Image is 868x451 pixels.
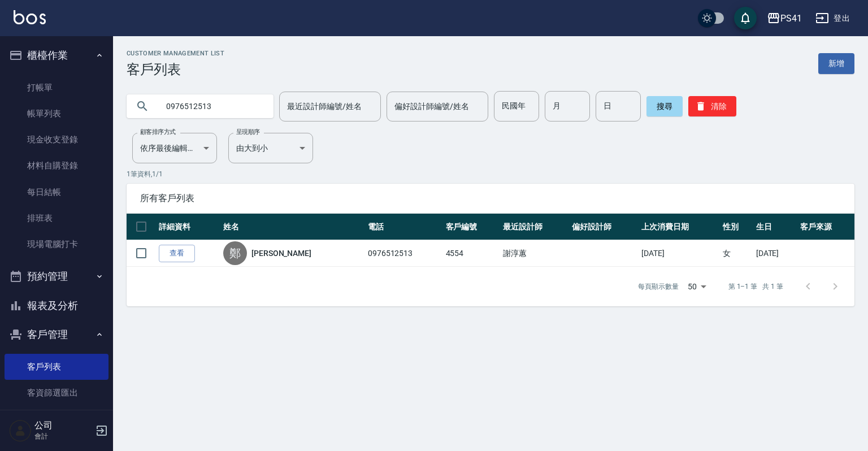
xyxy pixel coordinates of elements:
[236,128,260,136] label: 呈現順序
[5,101,108,127] a: 帳單列表
[720,240,753,267] td: 女
[639,214,720,240] th: 上次消費日期
[5,231,108,257] a: 現場電腦打卡
[443,214,500,240] th: 客戶編號
[500,240,570,267] td: 謝淳蕙
[811,8,854,29] button: 登出
[720,214,753,240] th: 性別
[638,281,679,292] p: 每頁顯示數量
[5,354,108,380] a: 客戶列表
[159,245,195,262] a: 查看
[5,291,108,320] button: 報表及分析
[5,127,108,153] a: 現金收支登錄
[223,241,247,265] div: 鄭
[5,205,108,231] a: 排班表
[132,133,217,163] div: 依序最後編輯時間
[5,406,108,432] a: 卡券管理
[646,96,683,116] button: 搜尋
[365,214,443,240] th: 電話
[5,153,108,179] a: 材料自購登錄
[5,380,108,406] a: 客資篩選匯出
[127,50,224,57] h2: Customer Management List
[34,431,92,441] p: 會計
[140,128,176,136] label: 顧客排序方式
[127,169,854,179] p: 1 筆資料, 1 / 1
[251,248,311,259] a: [PERSON_NAME]
[762,7,806,30] button: PS41
[683,271,710,302] div: 50
[158,91,264,122] input: 搜尋關鍵字
[780,11,802,25] div: PS41
[140,193,841,204] span: 所有客戶列表
[753,240,797,267] td: [DATE]
[228,133,313,163] div: 由大到小
[5,179,108,205] a: 每日結帳
[220,214,365,240] th: 姓名
[34,420,92,431] h5: 公司
[728,281,783,292] p: 第 1–1 筆 共 1 筆
[688,96,736,116] button: 清除
[818,53,854,74] a: 新增
[443,240,500,267] td: 4554
[753,214,797,240] th: 生日
[500,214,570,240] th: 最近設計師
[5,75,108,101] a: 打帳單
[5,320,108,349] button: 客戶管理
[14,10,46,24] img: Logo
[639,240,720,267] td: [DATE]
[5,262,108,291] button: 預約管理
[5,41,108,70] button: 櫃檯作業
[365,240,443,267] td: 0976512513
[797,214,854,240] th: 客戶來源
[127,62,224,77] h3: 客戶列表
[569,214,639,240] th: 偏好設計師
[156,214,220,240] th: 詳細資料
[9,419,32,442] img: Person
[734,7,757,29] button: save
